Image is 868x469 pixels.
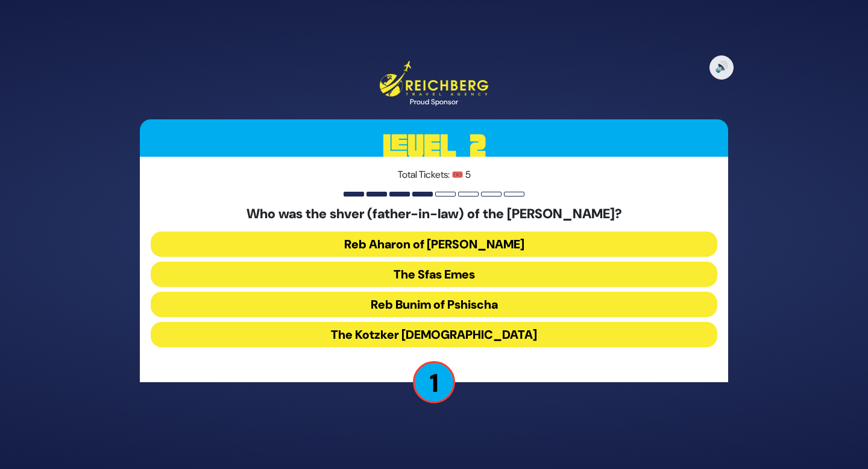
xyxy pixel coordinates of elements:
[151,262,717,287] button: The Sfas Emes
[380,96,488,107] div: Proud Sponsor
[151,168,717,182] p: Total Tickets: 🎟️ 5
[380,61,488,96] img: Reichberg Travel
[151,231,717,257] button: Reb Aharon of [PERSON_NAME]
[151,292,717,317] button: Reb Bunim of Pshischa
[151,322,717,347] button: The Kotzker [DEMOGRAPHIC_DATA]
[140,119,728,174] h3: Level 2
[413,361,455,403] p: 1
[151,206,717,222] h5: Who was the shver (father-in-law) of the [PERSON_NAME]?
[709,55,734,80] button: 🔊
